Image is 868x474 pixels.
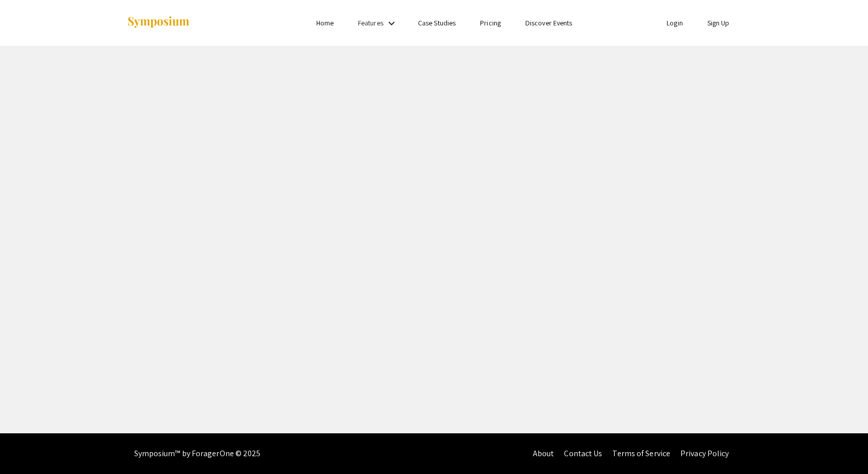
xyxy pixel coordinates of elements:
[680,448,729,459] a: Privacy Policy
[667,18,683,27] a: Login
[358,18,383,27] a: Features
[127,16,190,29] img: Symposium by ForagerOne
[612,448,670,459] a: Terms of Service
[385,17,398,29] mat-icon: Expand Features list
[533,448,554,459] a: About
[316,18,334,27] a: Home
[525,18,573,27] a: Discover Events
[418,18,456,27] a: Case Studies
[707,18,730,27] a: Sign Up
[134,433,261,474] div: Symposium™ by ForagerOne © 2025
[564,448,602,459] a: Contact Us
[480,18,501,27] a: Pricing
